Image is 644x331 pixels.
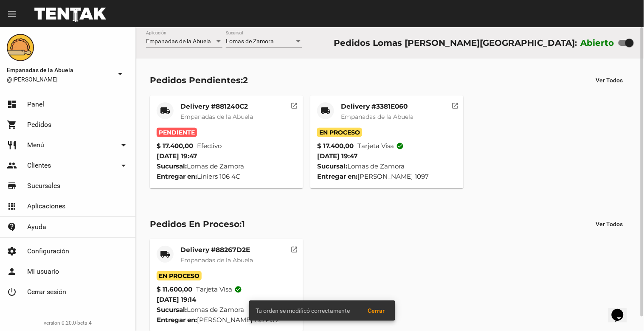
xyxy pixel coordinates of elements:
span: Aplicaciones [27,202,65,210]
button: Ver Todos [589,73,630,88]
span: Cerrar sesión [27,288,66,296]
span: Pedidos [27,121,51,129]
img: f0136945-ed32-4f7c-91e3-a375bc4bb2c5.png [7,34,34,61]
span: Sucursales [27,182,60,190]
span: Tarjeta visa [357,141,404,151]
strong: Entregar en: [157,172,197,180]
mat-icon: people [7,160,17,171]
mat-icon: menu [7,9,17,19]
mat-icon: arrow_drop_down [118,160,129,171]
mat-card-title: Delivery #881240C2 [180,102,253,111]
span: Mi usuario [27,267,59,276]
div: Lomas de Zamora [157,161,296,171]
strong: Entregar en: [317,172,357,180]
div: [PERSON_NAME] 1097 [317,171,457,182]
strong: Sucursal: [157,162,187,170]
span: Configuración [27,247,69,255]
span: Empanadas de la Abuela [180,113,253,121]
mat-icon: local_shipping [160,106,170,116]
span: Empanadas de la Abuela [180,256,253,264]
strong: $ 17.400,00 [317,141,354,151]
strong: Sucursal: [157,306,187,314]
mat-icon: store [7,181,17,191]
span: Empanadas de la Abuela [341,113,413,121]
span: Tu orden se modificó correctamente [256,306,350,315]
mat-icon: dashboard [7,99,17,109]
mat-card-title: Delivery #88267D2E [180,246,253,254]
span: Empanadas de la Abuela [7,65,112,75]
mat-icon: restaurant [7,140,17,150]
mat-icon: open_in_new [291,101,298,108]
mat-icon: person [7,266,17,277]
span: Menú [27,141,44,149]
span: @[PERSON_NAME] [7,75,112,84]
button: Cerrar [361,303,392,318]
strong: $ 17.400,00 [157,141,193,151]
span: Panel [27,100,44,109]
iframe: chat widget [608,297,636,323]
mat-icon: power_settings_new [7,287,17,297]
strong: $ 11.600,00 [157,284,192,295]
label: Abierto [581,36,615,50]
mat-icon: local_shipping [160,249,170,259]
strong: Sucursal: [317,162,347,170]
div: [PERSON_NAME] 195 Pb 2 [157,315,296,325]
span: Ayuda [27,223,46,231]
div: Pedidos En Proceso: [150,217,245,231]
mat-icon: check_circle [235,286,242,293]
div: Lomas de Zamora [157,305,296,315]
span: Efectivo [197,141,222,151]
span: Tarjeta visa [196,284,242,295]
button: Ver Todos [589,216,630,232]
span: [DATE] 19:47 [317,152,357,160]
span: Pendiente [157,128,197,137]
div: Liniers 106 4C [157,171,296,182]
mat-icon: apps [7,201,17,211]
mat-card-title: Delivery #3381E060 [341,102,413,111]
span: Ver Todos [596,77,623,84]
span: 2 [243,75,248,85]
mat-icon: local_shipping [321,106,331,116]
span: En Proceso [157,271,202,281]
mat-icon: arrow_drop_down [118,140,129,150]
mat-icon: open_in_new [291,244,298,252]
mat-icon: shopping_cart [7,120,17,130]
span: Empanadas de la Abuela [146,38,211,45]
span: Lomas de Zamora [226,38,274,45]
span: [DATE] 19:47 [157,152,197,160]
mat-icon: check_circle [396,142,404,150]
mat-icon: arrow_drop_down [115,69,125,79]
div: Pedidos Lomas [PERSON_NAME][GEOGRAPHIC_DATA]: [334,36,577,50]
span: Clientes [27,161,51,170]
mat-icon: contact_support [7,222,17,232]
span: 1 [242,219,245,229]
div: Pedidos Pendientes: [150,73,248,87]
span: Cerrar [368,307,385,314]
span: Ver Todos [596,221,623,227]
div: Lomas de Zamora [317,161,457,171]
mat-icon: settings [7,246,17,256]
span: [DATE] 19:14 [157,295,196,303]
div: version 0.20.0-beta.4 [7,319,129,327]
mat-icon: open_in_new [451,101,459,108]
span: En Proceso [317,128,362,137]
strong: Entregar en: [157,316,197,324]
